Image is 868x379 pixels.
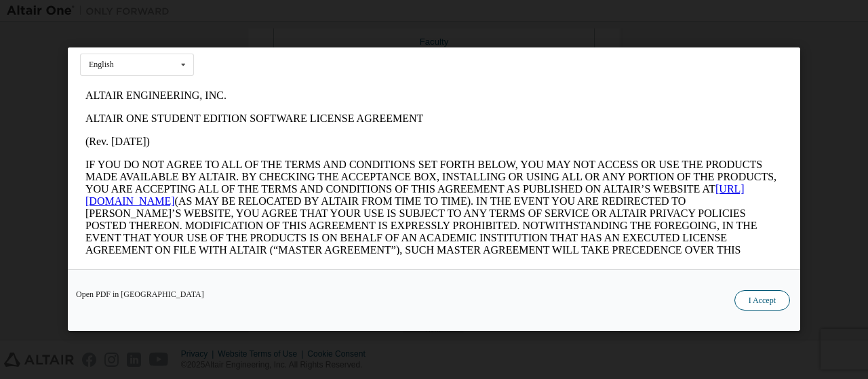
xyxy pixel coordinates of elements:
p: IF YOU DO NOT AGREE TO ALL OF THE TERMS AND CONDITIONS SET FORTH BELOW, YOU MAY NOT ACCESS OR USE... [5,75,703,184]
p: ALTAIR ONE STUDENT EDITION SOFTWARE LICENSE AGREEMENT [5,28,703,41]
div: English [89,61,114,69]
p: (Rev. [DATE]) [5,52,703,64]
p: ALTAIR ENGINEERING, INC. [5,5,703,18]
a: Open PDF in [GEOGRAPHIC_DATA] [76,291,204,299]
button: I Accept [734,291,790,311]
a: [URL][DOMAIN_NAME] [5,99,665,123]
